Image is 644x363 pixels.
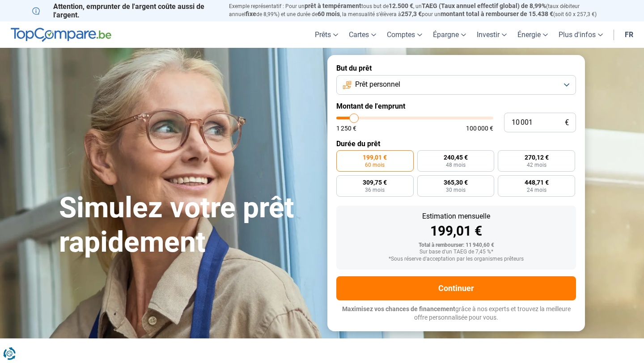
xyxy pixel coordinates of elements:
span: € [565,119,569,127]
span: 60 mois [365,162,385,168]
span: 12.500 € [389,2,413,9]
span: 448,71 € [525,179,549,186]
div: *Sous réserve d'acceptation par les organismes prêteurs [343,256,569,262]
span: 42 mois [527,162,547,168]
span: 270,12 € [525,154,549,160]
a: Cartes [343,21,381,48]
div: Estimation mensuelle [343,213,569,220]
span: 48 mois [446,162,466,168]
label: Durée du prêt [336,139,576,148]
span: 100 000 € [466,125,493,131]
span: montant total à rembourser de 15.438 € [441,10,553,17]
span: 365,30 € [444,179,468,186]
label: But du prêt [336,64,576,72]
label: Montant de l'emprunt [336,102,576,110]
span: 240,45 € [444,154,468,160]
span: 199,01 € [363,154,387,160]
span: 36 mois [365,187,385,193]
a: Épargne [428,21,471,48]
p: Exemple représentatif : Pour un tous but de , un (taux débiteur annuel de 8,99%) et une durée de ... [229,2,612,18]
a: fr [619,21,639,48]
p: grâce à nos experts et trouvez la meilleure offre personnalisée pour vous. [336,305,576,322]
a: Énergie [512,21,553,48]
span: 1 250 € [336,125,356,131]
p: Attention, emprunter de l'argent coûte aussi de l'argent. [32,2,218,19]
span: Prêt personnel [355,80,400,89]
span: 30 mois [446,187,466,193]
span: prêt à tempérament [305,2,361,9]
span: 257,3 € [401,10,422,17]
span: Maximisez vos chances de financement [342,305,455,312]
a: Comptes [381,21,428,48]
a: Prêts [309,21,343,48]
span: 60 mois [318,10,340,17]
h1: Simulez votre prêt rapidement [59,191,317,260]
button: Continuer [336,276,576,300]
span: 309,75 € [363,179,387,186]
button: Prêt personnel [336,75,576,95]
span: 24 mois [527,187,547,193]
span: fixe [246,10,256,17]
a: Investir [471,21,512,48]
img: TopCompare [11,28,111,42]
a: Plus d'infos [553,21,608,48]
span: TAEG (Taux annuel effectif global) de 8,99% [422,2,546,9]
div: Total à rembourser: 11 940,60 € [343,242,569,249]
div: 199,01 € [343,224,569,238]
div: Sur base d'un TAEG de 7,45 %* [343,249,569,255]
